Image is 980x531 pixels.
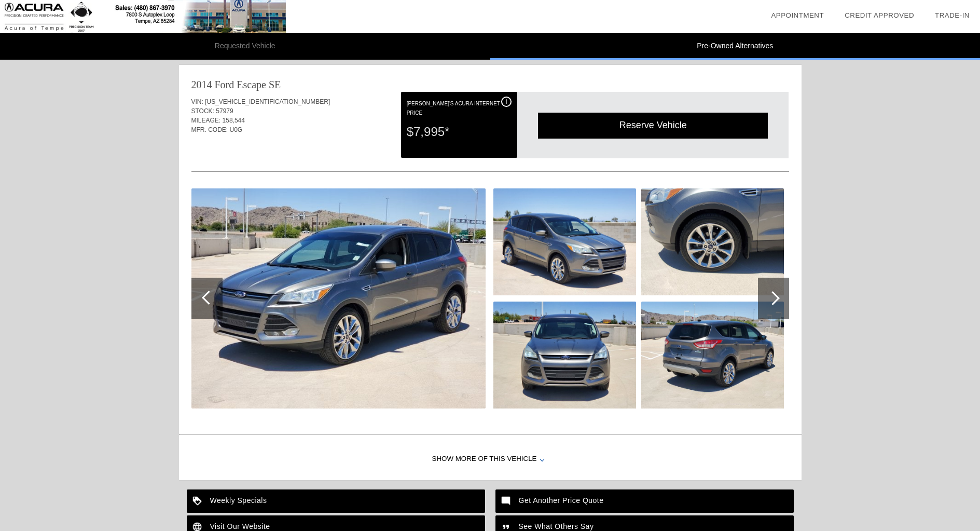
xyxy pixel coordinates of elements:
div: i [501,97,512,107]
a: Credit Approved [845,11,914,19]
img: 1.jpg [191,188,486,409]
span: 57979 [216,107,233,115]
img: ic_loyalty_white_24dp_2x.png [187,489,210,513]
div: 2014 Ford Escape [191,77,266,92]
div: SE [269,77,281,92]
a: Weekly Specials [187,489,485,513]
img: 2.jpg [493,188,636,295]
span: MILEAGE: [191,117,221,124]
span: MFR. CODE: [191,126,228,133]
img: 3.jpg [493,302,636,409]
span: U0G [230,126,243,133]
a: Trade-In [935,11,970,19]
div: Show More of this Vehicle [179,439,802,480]
span: 158,544 [223,117,245,124]
font: [PERSON_NAME]'s Acura Internet Price [407,101,500,116]
span: VIN: [191,98,203,105]
img: ic_mode_comment_white_24dp_2x.png [495,489,519,513]
div: Reserve Vehicle [538,113,768,138]
div: $7,995* [407,118,512,145]
span: [US_VEHICLE_IDENTIFICATION_NUMBER] [205,98,330,105]
a: Get Another Price Quote [495,489,794,513]
div: Quoted on [DATE] 9:05:20 AM [191,141,789,157]
img: 4.jpg [641,188,784,295]
a: Appointment [771,11,824,19]
span: STOCK: [191,107,214,115]
img: 5.jpg [641,302,784,409]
